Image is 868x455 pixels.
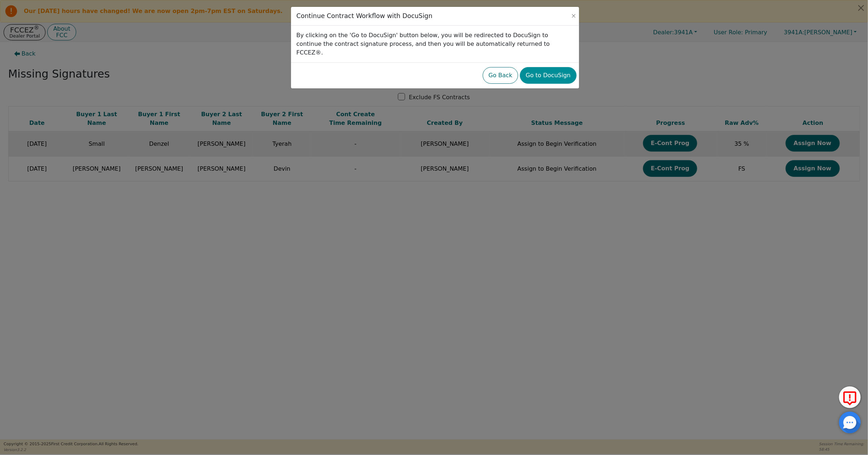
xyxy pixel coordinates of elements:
[520,67,576,84] button: Go to DocuSign
[296,12,433,20] h3: Continue Contract Workflow with DocuSign
[839,386,861,408] button: Report Error to FCC
[570,12,577,19] button: Close
[483,67,518,84] button: Go Back
[296,31,574,57] p: By clicking on the 'Go to DocuSign' button below, you will be redirected to DocuSign to continue ...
